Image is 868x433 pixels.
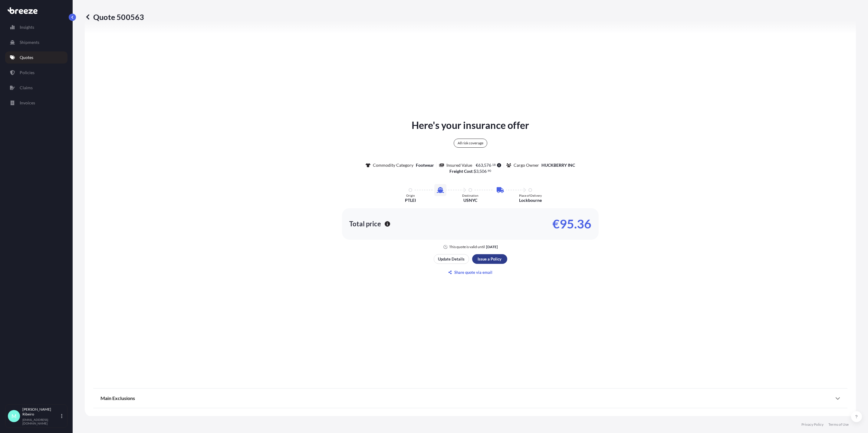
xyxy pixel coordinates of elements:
p: Claims [20,85,33,91]
p: Quotes [20,54,33,61]
p: Total price [349,221,381,227]
button: Share quote via email [434,267,507,277]
p: This quote is valid until [449,244,485,249]
p: Update Details [438,256,465,262]
a: Policies [5,67,67,79]
p: Policies [20,70,35,76]
p: Footwear [416,162,434,168]
p: HUCKBERRY INC [541,162,575,168]
p: [DATE] [486,244,498,249]
p: Insured Value [446,162,472,168]
p: Commodity Category [373,162,413,168]
span: 63 [478,163,483,167]
p: Shipments [20,39,39,45]
a: Quotes [5,51,67,64]
button: Update Details [434,254,469,264]
p: PTLEI [405,197,416,203]
a: Shipments [5,36,67,48]
p: Invoices [20,100,35,106]
span: , [483,163,484,167]
p: [EMAIL_ADDRESS][DOMAIN_NAME] [22,418,60,425]
span: € [476,163,478,167]
a: Claims [5,82,67,94]
div: All risk coverage [454,139,487,148]
a: Privacy Policy [801,422,824,427]
span: 576 [484,163,491,167]
p: [PERSON_NAME] Ribeiro [22,407,60,417]
a: Terms of Use [828,422,849,427]
p: Insights [20,24,34,30]
p: Cargo Owner [514,162,539,168]
p: USNYC [463,197,477,203]
span: Main Exclusions [100,395,135,401]
a: Invoices [5,97,67,109]
p: Destination [462,194,478,197]
span: 506 [479,169,487,173]
span: 90 [488,170,491,172]
p: Share quote via email [454,269,492,275]
span: $ [474,169,476,173]
p: Here's your insurance offer [412,118,529,133]
button: Issue a Policy [472,254,507,264]
b: Freight Cost [449,169,472,174]
p: Lockbourne [519,197,542,203]
div: Main Exclusions [100,391,840,405]
span: , [478,169,479,173]
p: Issue a Policy [478,256,501,262]
span: M [12,413,17,419]
p: : [449,168,492,174]
p: Origin [406,194,415,197]
p: €95.36 [552,219,591,229]
span: . [492,164,492,166]
p: Quote 500563 [85,12,144,22]
span: 18 [492,164,496,166]
a: Insights [5,21,67,33]
span: 3 [476,169,478,173]
p: Place of Delivery [519,194,542,197]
